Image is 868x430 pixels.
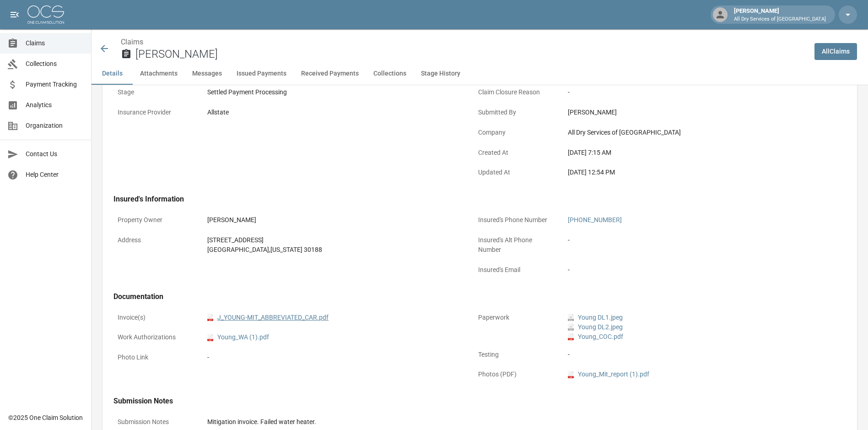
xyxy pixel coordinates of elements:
[474,365,556,383] p: Photos (PDF)
[27,5,64,24] img: ocs-logo-white-transparent.png
[474,346,556,364] p: Testing
[26,170,84,180] span: Help Center
[568,235,819,245] div: -
[135,48,807,61] h2: [PERSON_NAME]
[26,121,84,131] span: Organization
[121,37,807,48] nav: breadcrumb
[121,38,143,46] a: Claims
[207,353,459,362] div: -
[568,265,819,275] div: -
[26,38,84,48] span: Claims
[474,309,556,327] p: Paperwork
[207,332,269,342] a: pdfYoung_WA (1).pdf
[113,328,196,346] p: Work Authorizations
[474,211,556,229] p: Insured's Phone Number
[113,195,824,204] h4: Insured's Information
[26,100,84,110] span: Analytics
[133,63,185,85] button: Attachments
[474,261,556,279] p: Insured's Email
[207,235,459,245] div: [STREET_ADDRESS]
[26,59,84,69] span: Collections
[207,313,329,322] a: pdfJ_YOUNG-MIT_ABBREVIATED_CAR.pdf
[568,322,623,332] a: jpegYoung DL2.jpeg
[568,128,819,137] div: All Dry Services of [GEOGRAPHIC_DATA]
[568,332,623,342] a: pdfYoung_COC.pdf
[568,370,649,379] a: pdfYoung_Mit_report (1).pdf
[814,43,857,60] a: AllClaims
[568,216,622,223] a: [PHONE_NUMBER]
[229,63,294,85] button: Issued Payments
[113,103,196,121] p: Insurance Provider
[207,108,459,117] div: Allstate
[113,211,196,229] p: Property Owner
[568,108,819,117] div: [PERSON_NAME]
[568,87,819,97] div: -
[474,163,556,181] p: Updated At
[207,215,459,225] div: [PERSON_NAME]
[730,6,830,23] div: [PERSON_NAME]
[568,148,819,158] div: [DATE] 7:15 AM
[5,5,24,24] button: open drawer
[113,397,824,406] h4: Submission Notes
[568,168,819,177] div: [DATE] 12:54 PM
[113,309,196,327] p: Invoice(s)
[474,103,556,121] p: Submitted By
[8,413,83,422] div: © 2025 One Claim Solution
[568,350,819,359] div: -
[113,292,824,301] h4: Documentation
[734,16,826,23] p: All Dry Services of [GEOGRAPHIC_DATA]
[568,313,623,322] a: jpegYoung DL1.jpeg
[414,63,468,85] button: Stage History
[26,149,84,159] span: Contact Us
[207,417,819,427] div: Mitigation invoice. Failed water heater.
[207,87,459,97] div: Settled Payment Processing
[474,144,556,162] p: Created At
[474,124,556,142] p: Company
[26,80,84,89] span: Payment Tracking
[92,63,133,85] button: Details
[207,245,459,255] div: [GEOGRAPHIC_DATA] , [US_STATE] 30188
[474,83,556,101] p: Claim Closure Reason
[92,63,868,85] div: anchor tabs
[294,63,366,85] button: Received Payments
[113,231,196,249] p: Address
[366,63,414,85] button: Collections
[113,348,196,366] p: Photo Link
[474,231,556,259] p: Insured's Alt Phone Number
[113,83,196,101] p: Stage
[185,63,229,85] button: Messages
